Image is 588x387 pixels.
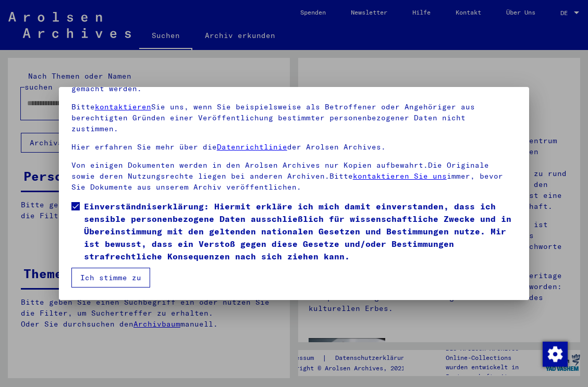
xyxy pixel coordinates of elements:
[543,342,568,367] img: Zustimmung ändern
[71,268,150,288] button: Ich stimme zu
[84,200,517,263] span: Einverständniserklärung: Hiermit erkläre ich mich damit einverstanden, dass ich sensible personen...
[71,160,517,193] p: Von einigen Dokumenten werden in den Arolsen Archives nur Kopien aufbewahrt.Die Originale sowie d...
[217,142,287,152] a: Datenrichtlinie
[353,171,447,181] a: kontaktieren Sie uns
[71,142,517,153] p: Hier erfahren Sie mehr über die der Arolsen Archives.
[71,102,517,134] p: Bitte Sie uns, wenn Sie beispielsweise als Betroffener oder Angehöriger aus berechtigten Gründen ...
[95,102,151,111] a: kontaktieren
